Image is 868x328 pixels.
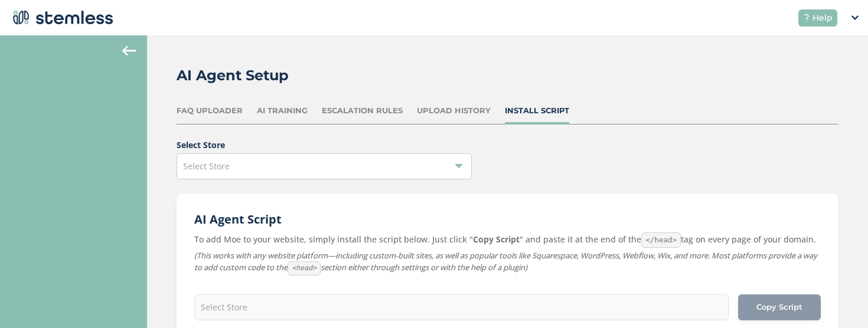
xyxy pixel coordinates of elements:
[812,12,833,24] span: Help
[177,65,289,86] h2: AI Agent Setup
[177,105,243,117] div: FAQ Uploader
[417,105,491,117] div: Upload History
[9,6,113,29] img: logo-dark-0685b13c.svg
[473,234,520,245] strong: Copy Script
[505,105,569,117] div: Install Script
[257,105,308,117] div: AI Training
[183,160,230,172] span: Select Store
[194,211,821,228] h2: AI Agent Script
[122,46,136,55] img: icon-arrow-back-accent-c549486e.svg
[851,15,859,20] img: icon_down-arrow-small-66adaf34.svg
[288,261,321,275] code: <head>
[809,271,868,328] iframe: Chat Widget
[194,250,821,275] label: (This works with any website platform—including custom-built sites, as well as popular tools like...
[641,232,681,248] code: </head>
[194,232,821,248] label: To add Moe to your website, simply install the script below. Just click " " and paste it at the e...
[803,14,810,21] img: icon-help-white-03924b79.svg
[322,105,403,117] div: Escalation Rules
[177,139,838,151] label: Select Store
